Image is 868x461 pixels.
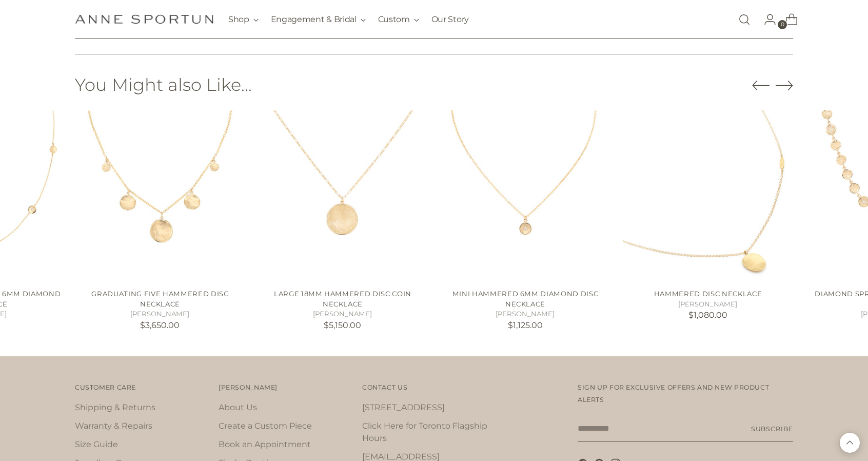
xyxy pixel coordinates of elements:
button: Back to top [840,433,860,453]
span: $1,125.00 [508,320,543,330]
a: Mini Hammered 6mm Diamond Disc Necklace [440,110,610,281]
h2: You Might also Like... [75,75,252,94]
span: $3,650.00 [140,320,180,330]
img: Hammered Disc Necklace - Anne Sportun Fine Jewellery [623,110,793,281]
h5: [PERSON_NAME] [440,309,610,319]
span: $5,150.00 [324,320,361,330]
span: Sign up for exclusive offers and new product alerts [578,383,769,404]
a: Open cart modal [777,9,798,30]
h5: [PERSON_NAME] [623,299,793,310]
a: [STREET_ADDRESS] [362,402,445,412]
a: Mini Hammered 6mm Diamond Disc Necklace [452,290,599,308]
button: Shop [228,8,259,31]
a: Shipping & Returns [75,402,155,412]
a: Size Guide [75,439,118,449]
a: Click Here for Toronto Flagship Hours [362,421,487,443]
a: Hammered Disc Necklace [623,110,793,281]
a: Create a Custom Piece [219,421,312,431]
a: Graduating Five Hammered Disc Necklace [91,290,228,308]
span: Customer Care [75,383,136,391]
button: Move to next carousel slide [776,76,793,94]
button: Move to previous carousel slide [752,77,770,94]
a: Hammered Disc Necklace [654,290,762,298]
h5: [PERSON_NAME] [75,309,245,319]
button: Engagement & Bridal [271,8,366,31]
a: Warranty & Repairs [75,421,152,431]
a: Our Story [431,8,469,31]
a: Large 18mm Hammered Disc Coin Necklace [274,290,411,308]
span: [PERSON_NAME] [219,383,278,391]
a: About Us [219,402,257,412]
a: Go to the account page [756,9,776,30]
button: Custom [378,8,419,31]
span: $1,080.00 [688,310,727,320]
a: Graduating Five Hammered Disc Necklace [75,110,245,281]
a: Open search modal [734,9,755,30]
span: Contact Us [362,383,407,391]
a: Large 18mm Hammered Disc Coin Necklace [258,110,428,281]
a: Book an Appointment [219,439,311,449]
h5: [PERSON_NAME] [258,309,428,319]
span: 0 [778,20,787,29]
button: Subscribe [751,416,793,441]
a: Anne Sportun Fine Jewellery [75,14,213,24]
